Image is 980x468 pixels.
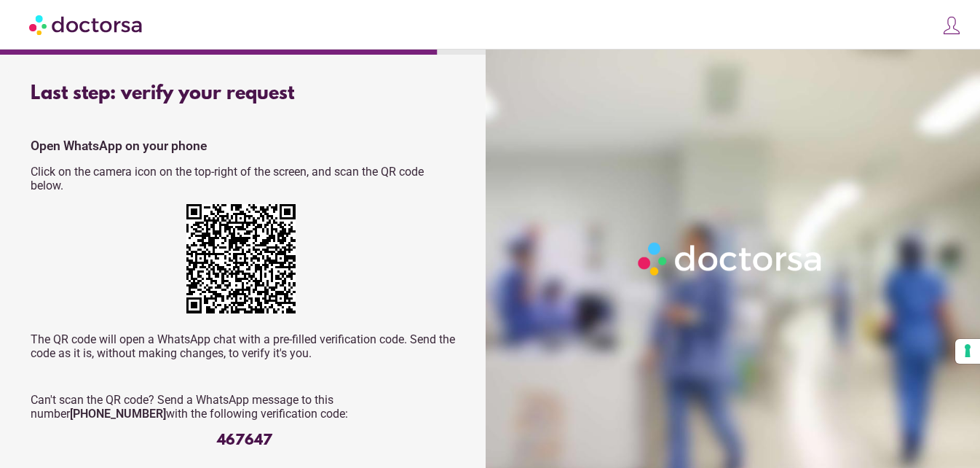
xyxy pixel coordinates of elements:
[31,83,458,105] div: Last step: verify your request
[186,204,296,313] img: Z1T6AAAAAGSURBVAMAYjl2S5SczJEAAAAASUVORK5CYII=
[31,165,458,192] p: Click on the camera icon on the top-right of the screen, and scan the QR code below.
[31,432,458,449] div: 467647
[955,339,980,364] button: Your consent preferences for tracking technologies
[941,15,962,36] img: icons8-customer-100.png
[29,8,144,41] img: Doctorsa.com
[31,332,458,360] p: The QR code will open a WhatsApp chat with a pre-filled verification code. Send the code as it is...
[31,139,207,153] strong: Open WhatsApp on your phone
[70,407,166,421] strong: [PHONE_NUMBER]
[633,237,829,281] img: Logo-Doctorsa-trans-White-partial-flat.png
[186,204,303,321] div: https://wa.me/+12673231263?text=My+request+verification+code+is+467647
[31,393,458,421] p: Can't scan the QR code? Send a WhatsApp message to this number with the following verification code:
